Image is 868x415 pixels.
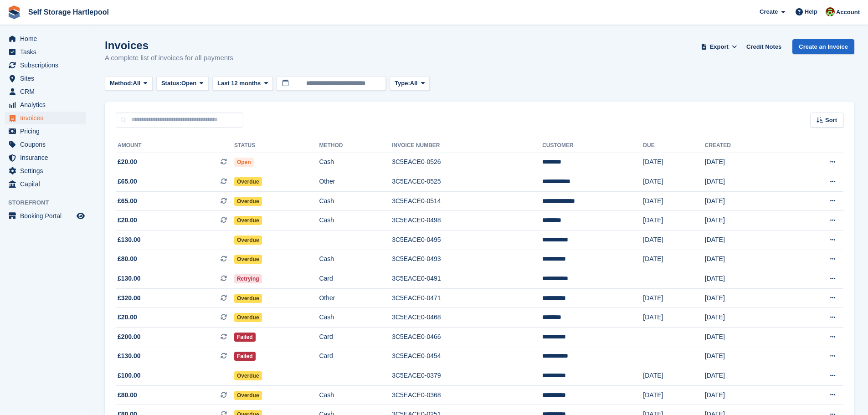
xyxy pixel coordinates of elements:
[319,138,392,153] th: Method
[20,178,75,190] span: Capital
[705,191,785,211] td: [DATE]
[234,352,256,361] span: Failed
[5,112,86,124] a: menu
[319,153,392,172] td: Cash
[826,7,835,16] img: Woods Removals
[643,385,704,405] td: [DATE]
[20,32,75,45] span: Home
[20,46,75,58] span: Tasks
[392,250,542,269] td: 3C5EACE0-0493
[643,153,704,172] td: [DATE]
[234,158,254,167] span: Open
[643,191,704,211] td: [DATE]
[705,308,785,328] td: [DATE]
[118,157,137,167] span: £20.00
[234,177,262,186] span: Overdue
[319,172,392,192] td: Other
[643,308,704,328] td: [DATE]
[25,5,113,20] a: Self Storage Hartlepool
[20,59,75,72] span: Subscriptions
[705,138,785,153] th: Created
[118,235,141,245] span: £130.00
[7,5,21,19] img: stora-icon-8386f47178a22dfd0bd8f6a31ec36ba5ce8667c1dd55bd0f319d3a0aa187defe.svg
[643,211,704,231] td: [DATE]
[643,172,704,192] td: [DATE]
[705,328,785,347] td: [DATE]
[116,138,234,153] th: Amount
[5,210,86,222] a: menu
[234,294,262,303] span: Overdue
[20,85,75,98] span: CRM
[5,138,86,151] a: menu
[392,347,542,366] td: 3C5EACE0-0454
[392,191,542,211] td: 3C5EACE0-0514
[705,250,785,269] td: [DATE]
[705,153,785,172] td: [DATE]
[234,216,262,225] span: Overdue
[319,347,392,366] td: Card
[75,210,86,221] a: Preview store
[133,79,141,88] span: All
[105,39,233,51] h1: Invoices
[760,7,778,16] span: Create
[825,116,837,125] span: Sort
[643,366,704,386] td: [DATE]
[705,347,785,366] td: [DATE]
[705,172,785,192] td: [DATE]
[5,46,86,58] a: menu
[105,76,153,91] button: Method: All
[5,178,86,190] a: menu
[643,231,704,250] td: [DATE]
[705,269,785,289] td: [DATE]
[234,313,262,322] span: Overdue
[161,79,181,88] span: Status:
[234,391,262,400] span: Overdue
[643,138,704,153] th: Due
[392,138,542,153] th: Invoice Number
[118,351,141,361] span: £130.00
[118,215,137,225] span: £20.00
[234,371,262,380] span: Overdue
[118,390,137,400] span: £80.00
[20,164,75,177] span: Settings
[805,7,817,16] span: Help
[118,293,141,303] span: £320.00
[542,138,643,153] th: Customer
[5,164,86,177] a: menu
[710,42,729,51] span: Export
[319,211,392,231] td: Cash
[20,138,75,151] span: Coupons
[20,72,75,85] span: Sites
[5,59,86,72] a: menu
[319,288,392,308] td: Other
[743,39,785,54] a: Credit Notes
[20,112,75,124] span: Invoices
[118,313,137,322] span: £20.00
[234,255,262,264] span: Overdue
[410,79,418,88] span: All
[20,125,75,138] span: Pricing
[319,308,392,328] td: Cash
[392,153,542,172] td: 3C5EACE0-0526
[118,177,137,186] span: £65.00
[705,231,785,250] td: [DATE]
[118,274,141,283] span: £130.00
[118,371,141,380] span: £100.00
[118,254,137,264] span: £80.00
[392,308,542,328] td: 3C5EACE0-0468
[8,198,91,207] span: Storefront
[319,269,392,289] td: Card
[705,211,785,231] td: [DATE]
[392,211,542,231] td: 3C5EACE0-0498
[20,98,75,111] span: Analytics
[395,79,410,88] span: Type:
[5,85,86,98] a: menu
[5,98,86,111] a: menu
[836,8,860,17] span: Account
[234,197,262,206] span: Overdue
[118,332,141,342] span: £200.00
[392,328,542,347] td: 3C5EACE0-0466
[390,76,430,91] button: Type: All
[118,196,137,206] span: £65.00
[705,385,785,405] td: [DATE]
